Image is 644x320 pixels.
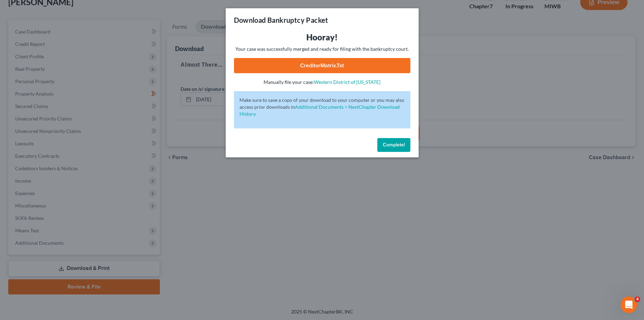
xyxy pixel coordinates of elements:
a: CreditorMatrix.txt [234,58,410,73]
span: Complete! [383,142,405,148]
h3: Hooray! [234,32,410,43]
p: Manually file your case: [234,79,410,86]
p: Your case was successfully merged and ready for filing with the bankruptcy court. [234,46,410,52]
a: Western District of [US_STATE] [314,79,380,85]
span: 4 [635,297,640,302]
button: Complete! [377,138,410,152]
h3: Download Bankruptcy Packet [234,15,328,25]
a: Additional Documents > NextChapter Download History. [239,104,400,117]
iframe: Intercom live chat [621,297,637,313]
p: Make sure to save a copy of your download to your computer or you may also access prior downloads in [239,97,405,117]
